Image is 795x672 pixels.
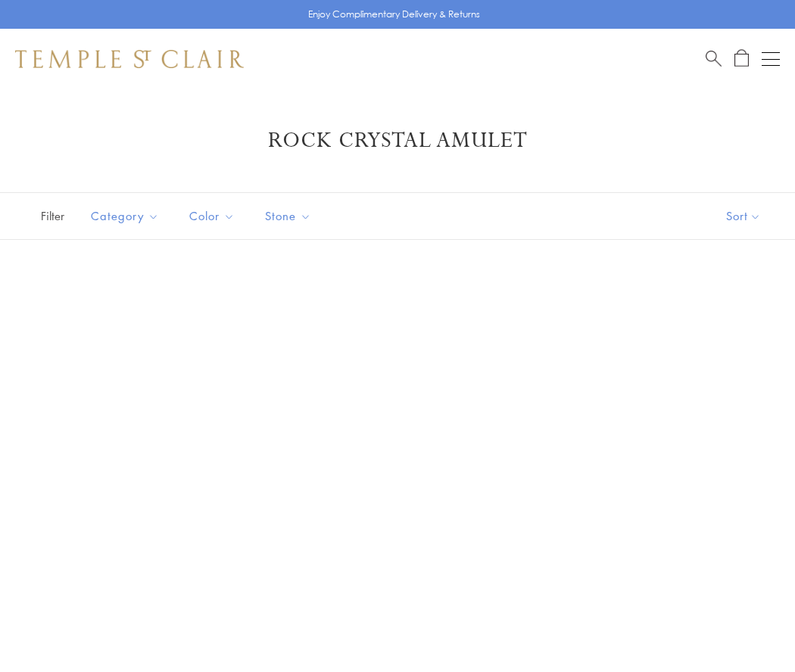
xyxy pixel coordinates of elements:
[734,49,749,68] a: Open Shopping Bag
[308,7,480,22] p: Enjoy Complimentary Delivery & Returns
[79,199,170,233] button: Category
[254,199,323,233] button: Stone
[762,50,780,68] button: Open navigation
[692,193,795,239] button: Show sort by
[38,127,757,154] h1: Rock Crystal Amulet
[182,207,246,226] span: Color
[15,50,244,68] img: Temple St. Clair
[706,49,722,68] a: Search
[83,207,170,226] span: Category
[178,199,246,233] button: Color
[257,207,323,226] span: Stone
